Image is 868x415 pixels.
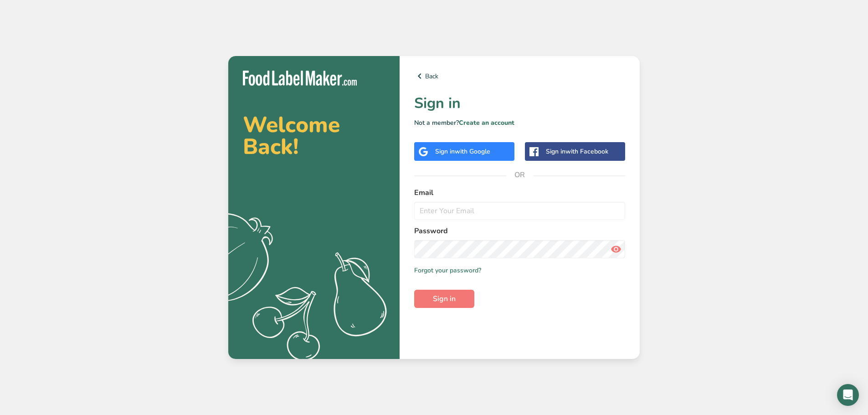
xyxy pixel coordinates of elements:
[414,290,474,308] button: Sign in
[414,225,625,236] label: Password
[455,147,490,156] span: with Google
[414,71,625,82] a: Back
[414,202,625,220] input: Enter Your Email
[414,92,625,114] h1: Sign in
[435,147,490,156] div: Sign in
[433,293,456,304] span: Sign in
[565,147,608,156] span: with Facebook
[546,147,608,156] div: Sign in
[459,118,514,127] a: Create an account
[414,266,481,275] a: Forgot your password?
[414,118,625,128] p: Not a member?
[414,187,625,198] label: Email
[243,71,357,86] img: Food Label Maker
[506,161,534,189] span: OR
[243,114,385,158] h2: Welcome Back!
[837,384,859,406] div: Open Intercom Messenger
